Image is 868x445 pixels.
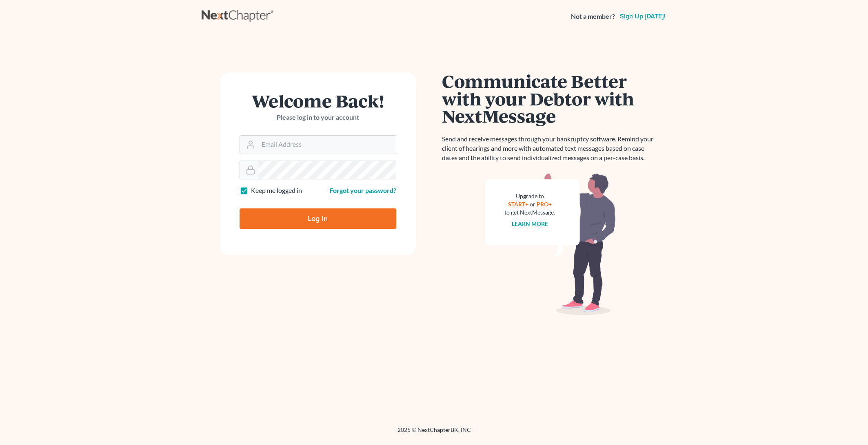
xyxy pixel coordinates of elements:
[505,192,555,200] div: Upgrade to
[442,72,659,125] h1: Communicate Better with your Debtor with NextMessage
[240,208,396,229] input: Log In
[330,186,396,194] a: Forgot your password?
[530,201,535,208] span: or
[512,220,548,227] a: Learn more
[202,426,667,441] div: 2025 © NextChapterBK, INC
[442,134,659,163] p: Send and receive messages through your bankruptcy software. Remind your client of hearings and mo...
[618,13,667,20] a: Sign up [DATE]!
[485,172,616,315] img: nextmessage_bg-59042aed3d76b12b5cd301f8e5b87938c9018125f34e5fa2b7a6b67550977c72.svg
[571,12,615,21] strong: Not a member?
[505,208,555,217] div: to get NextMessage.
[537,201,552,208] a: PRO+
[251,186,302,195] label: Keep me logged in
[240,113,396,122] p: Please log in to your account
[508,201,528,208] a: START+
[240,92,396,110] h1: Welcome Back!
[258,136,396,154] input: Email Address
